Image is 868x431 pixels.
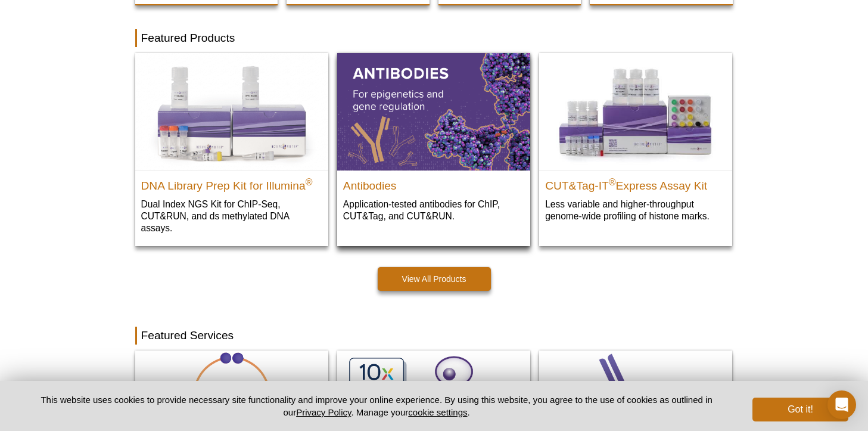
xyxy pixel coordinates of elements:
img: CUT&Tag-IT® Express Assay Kit [539,53,732,170]
h2: Featured Services [135,327,733,345]
p: Dual Index NGS Kit for ChIP-Seq, CUT&RUN, and ds methylated DNA assays. [141,198,322,234]
button: cookie settings [408,407,467,417]
button: Got it! [752,398,848,421]
a: View All Products [378,267,491,291]
img: All Antibodies [337,53,530,170]
p: This website uses cookies to provide necessary site functionality and improve your online experie... [20,393,733,418]
a: CUT&Tag-IT® Express Assay Kit CUT&Tag-IT®Express Assay Kit Less variable and higher-throughput ge... [539,53,732,234]
div: Open Intercom Messenger [827,390,856,419]
h2: CUT&Tag-IT Express Assay Kit [545,174,726,192]
p: Application-tested antibodies for ChIP, CUT&Tag, and CUT&RUN. [343,198,524,222]
a: All Antibodies Antibodies Application-tested antibodies for ChIP, CUT&Tag, and CUT&RUN. [337,53,530,234]
a: DNA Library Prep Kit for Illumina DNA Library Prep Kit for Illumina® Dual Index NGS Kit for ChIP-... [135,53,328,246]
h2: Featured Products [135,29,733,47]
p: Less variable and higher-throughput genome-wide profiling of histone marks​. [545,198,726,222]
sup: ® [306,176,313,187]
h2: Antibodies [343,174,524,192]
sup: ® [609,176,616,187]
a: Privacy Policy [296,407,351,417]
img: DNA Library Prep Kit for Illumina [135,53,328,170]
h2: DNA Library Prep Kit for Illumina [141,174,322,192]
